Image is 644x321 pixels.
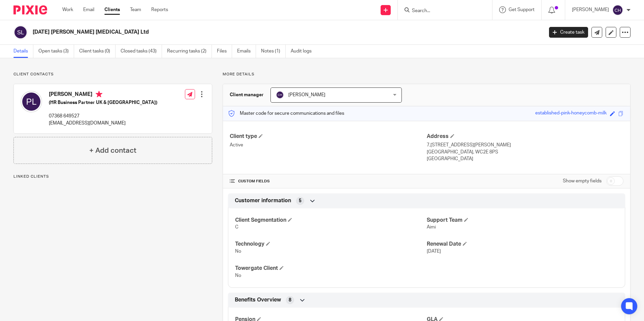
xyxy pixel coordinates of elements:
[230,179,426,184] h4: CUSTOM FIELDS
[104,6,120,13] a: Clients
[427,241,618,248] h4: Renewal Date
[235,197,291,204] span: Customer information
[427,133,623,140] h4: Address
[549,27,588,38] a: Create task
[535,110,607,117] div: established-pink-honeycomb-milk
[13,174,212,179] p: Linked clients
[288,93,325,97] span: [PERSON_NAME]
[563,178,602,184] label: Show empty fields
[230,92,264,98] h3: Client manager
[96,91,102,98] i: Primary
[49,91,157,99] h4: [PERSON_NAME]
[83,6,94,13] a: Email
[38,45,74,58] a: Open tasks (3)
[427,225,436,229] span: Aimi
[427,149,623,155] p: [GEOGRAPHIC_DATA], WC2E 8PS
[217,45,232,58] a: Files
[13,72,212,77] p: Client contacts
[230,142,426,148] p: Active
[572,6,609,13] p: [PERSON_NAME]
[427,142,623,148] p: 7,[STREET_ADDRESS][PERSON_NAME]
[151,6,168,13] a: Reports
[427,217,618,224] h4: Support Team
[289,297,291,304] span: 8
[235,296,281,304] span: Benefits Overview
[89,145,136,156] h4: + Add contact
[33,29,438,36] h2: [DATE] [PERSON_NAME] [MEDICAL_DATA] Ltd
[13,25,28,39] img: svg%3E
[509,7,535,12] span: Get Support
[276,91,284,99] img: svg%3E
[62,6,73,13] a: Work
[235,217,426,224] h4: Client Segmentation
[49,113,157,119] p: 07368 649527
[121,45,162,58] a: Closed tasks (43)
[13,5,47,14] img: Pixie
[130,6,141,13] a: Team
[49,120,157,127] p: [EMAIL_ADDRESS][DOMAIN_NAME]
[261,45,286,58] a: Notes (1)
[291,45,317,58] a: Audit logs
[223,72,631,77] p: More details
[79,45,116,58] a: Client tasks (0)
[49,99,157,106] h5: (HR Business Partner UK & [GEOGRAPHIC_DATA])
[228,110,344,117] p: Master code for secure communications and files
[299,198,301,204] span: 5
[235,241,426,248] h4: Technology
[235,225,238,229] span: C
[235,273,241,278] span: No
[21,91,42,112] img: svg%3E
[237,45,256,58] a: Emails
[167,45,212,58] a: Recurring tasks (2)
[427,155,623,162] p: [GEOGRAPHIC_DATA]
[235,249,241,254] span: No
[235,265,426,272] h4: Towergate Client
[612,5,623,15] img: svg%3E
[230,133,426,140] h4: Client type
[411,8,472,14] input: Search
[13,45,33,58] a: Details
[427,249,441,254] span: [DATE]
